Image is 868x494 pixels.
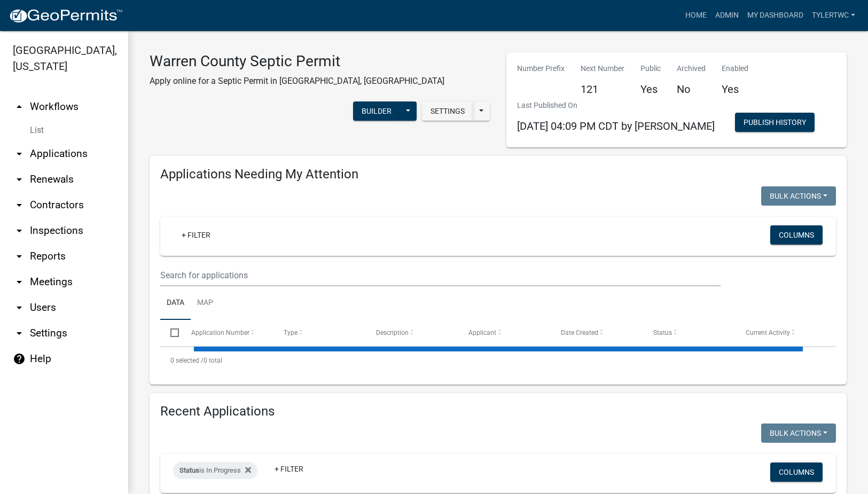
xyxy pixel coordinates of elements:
[561,329,598,336] span: Date Created
[160,264,721,286] input: Search for applications
[13,147,26,160] i: arrow_drop_down
[170,357,204,364] span: 0 selected /
[376,329,409,336] span: Description
[266,459,312,479] a: + Filter
[640,83,661,96] h5: Yes
[458,320,551,346] datatable-header-cell: Applicant
[677,83,706,96] h5: No
[13,100,26,113] i: arrow_drop_up
[160,320,181,346] datatable-header-cell: Select
[640,63,661,74] p: Public
[517,63,565,74] p: Number Prefix
[181,320,273,346] datatable-header-cell: Application Number
[808,5,859,26] a: TylerTWC
[160,286,191,320] a: Data
[722,83,748,96] h5: Yes
[150,52,444,70] h3: Warren County Septic Permit
[284,329,298,336] span: Type
[191,286,220,320] a: Map
[353,101,400,121] button: Builder
[770,225,823,245] button: Columns
[711,5,743,26] a: Admin
[681,5,711,26] a: Home
[160,347,836,374] div: 0 total
[761,186,836,206] button: Bulk Actions
[150,75,444,88] p: Apply online for a Septic Permit in [GEOGRAPHIC_DATA], [GEOGRAPHIC_DATA]
[191,329,249,336] span: Application Number
[366,320,458,346] datatable-header-cell: Description
[735,113,815,132] button: Publish History
[13,199,26,211] i: arrow_drop_down
[13,327,26,340] i: arrow_drop_down
[13,276,26,288] i: arrow_drop_down
[677,63,706,74] p: Archived
[13,173,26,186] i: arrow_drop_down
[179,466,199,474] span: Status
[653,329,672,336] span: Status
[160,404,836,419] h4: Recent Applications
[273,320,365,346] datatable-header-cell: Type
[517,100,715,111] p: Last Published On
[173,225,219,245] a: + Filter
[160,167,836,182] h4: Applications Needing My Attention
[736,320,828,346] datatable-header-cell: Current Activity
[13,224,26,237] i: arrow_drop_down
[761,424,836,443] button: Bulk Actions
[468,329,496,336] span: Applicant
[722,63,748,74] p: Enabled
[13,250,26,263] i: arrow_drop_down
[746,329,790,336] span: Current Activity
[517,120,715,132] span: [DATE] 04:09 PM CDT by [PERSON_NAME]
[173,462,257,479] div: is In Progress
[770,462,823,482] button: Columns
[551,320,643,346] datatable-header-cell: Date Created
[643,320,736,346] datatable-header-cell: Status
[581,83,624,96] h5: 121
[13,301,26,314] i: arrow_drop_down
[13,352,26,365] i: help
[735,119,815,128] wm-modal-confirm: Workflow Publish History
[581,63,624,74] p: Next Number
[422,101,473,121] button: Settings
[743,5,808,26] a: My Dashboard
